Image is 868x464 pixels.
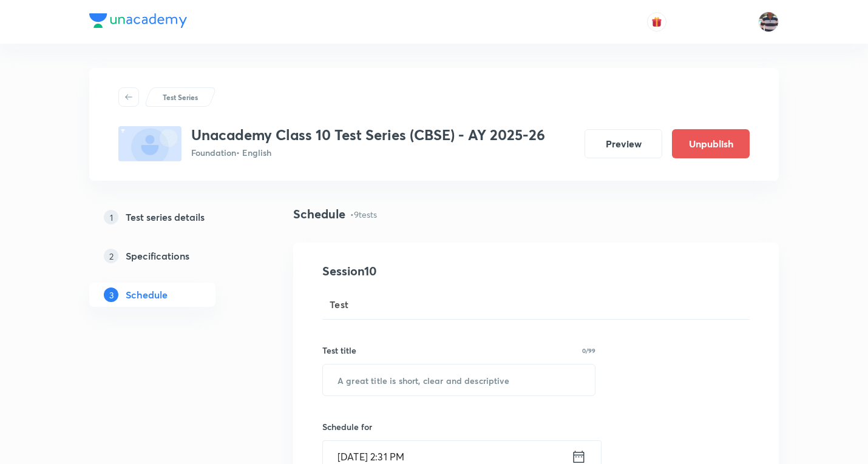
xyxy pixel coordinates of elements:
button: avatar [647,12,666,32]
img: Company Logo [89,13,187,28]
span: Test [330,297,349,312]
input: A great title is short, clear and descriptive [323,365,595,395]
p: Foundation • English [191,146,545,159]
h4: Schedule [293,205,345,223]
p: • 9 tests [350,208,377,221]
img: avatar [651,16,662,27]
button: Unpublish [672,129,750,158]
p: Test Series [163,92,198,103]
h5: Schedule [126,287,168,302]
a: 1Test series details [89,205,254,229]
h5: Test series details [126,210,205,224]
h4: Session 10 [322,262,544,280]
a: 2Specifications [89,244,254,268]
h5: Specifications [126,249,189,263]
p: 0/99 [582,348,595,354]
p: 3 [104,287,118,302]
img: fallback-thumbnail.png [118,126,181,161]
p: 2 [104,249,118,263]
a: Company Logo [89,13,187,31]
h6: Schedule for [322,420,595,433]
h3: Unacademy Class 10 Test Series (CBSE) - AY 2025-26 [191,126,545,144]
p: 1 [104,210,118,224]
button: Preview [585,129,662,158]
h6: Test title [322,344,356,357]
img: jugraj singh [758,12,779,32]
